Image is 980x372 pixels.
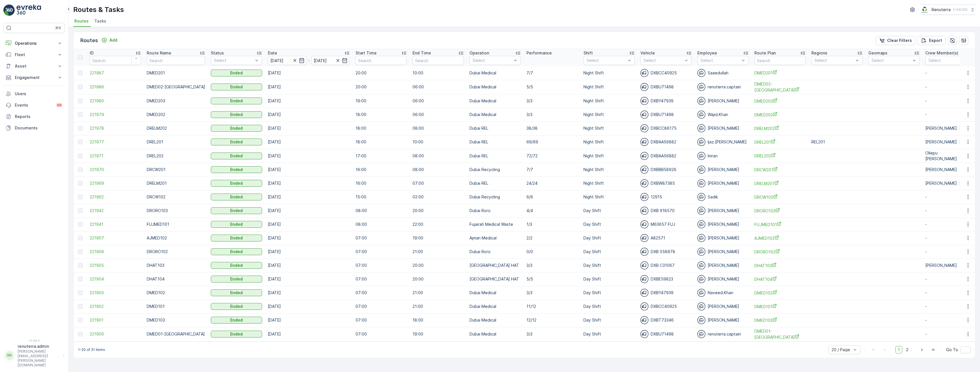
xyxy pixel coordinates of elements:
span: 221980 [90,98,141,104]
p: Ended [230,112,243,117]
td: 5/5 [524,80,581,94]
input: Search [356,56,407,65]
td: [DATE] [265,163,353,176]
a: DHAT104 [754,276,806,282]
a: DRCW201 [754,167,806,173]
img: svg%3e [640,179,648,187]
td: DRORO103 [144,204,208,217]
input: Search [90,56,141,65]
td: 16:00 [353,176,410,190]
td: FUJMED101 [144,217,208,231]
td: Night Shift [581,108,638,121]
td: 20:00 [353,66,410,80]
td: 24/24 [524,176,581,190]
td: Night Shift [581,176,638,190]
a: DMED102 [754,290,806,296]
img: svg%3e [640,234,648,242]
a: 221904 [90,276,141,282]
button: Fleet [3,49,65,60]
span: DMED201 [754,70,806,76]
td: DRCW102 [144,190,208,204]
td: 06:00 [410,94,467,108]
td: 17:00 [353,149,410,163]
a: Users [3,88,65,99]
a: DREL201 [754,139,806,145]
a: 221962 [90,194,141,200]
td: Dubai Medical [467,108,524,121]
p: Reports [15,114,63,119]
td: [DATE] [265,300,353,313]
td: DRORO102 [144,245,208,259]
a: DMED103 [754,317,806,323]
td: [DATE] [265,80,353,94]
td: 12/12 [524,313,581,327]
td: Night Shift [581,149,638,163]
td: Day Shift [581,231,638,245]
a: 221979 [90,112,141,117]
td: 21:00 [410,300,467,313]
img: svg%3e [697,289,705,297]
a: 221971 [90,153,141,159]
span: DREL202 [754,153,806,159]
td: 3/3 [524,108,581,121]
p: ( +04:00 ) [953,7,967,12]
img: logo [3,5,15,16]
td: Dubai Medical [467,80,524,94]
td: 3/3 [524,94,581,108]
td: Night Shift [581,190,638,204]
img: svg%3e [640,124,648,132]
img: svg%3e [640,248,648,256]
img: svg%3e [697,111,705,119]
p: Engagement [15,75,54,80]
td: Ajman Medical [467,231,524,245]
a: 221942 [90,208,141,214]
p: Users [15,91,63,97]
button: Add [99,37,120,44]
button: Export [918,36,946,45]
td: REL201 [808,135,865,149]
td: 16:00 [353,163,410,176]
img: svg%3e [640,302,648,310]
img: svg%3e [697,69,705,77]
td: 20:00 [353,80,410,94]
td: [DATE] [265,313,353,327]
span: DMED02-[GEOGRAPHIC_DATA] [754,81,806,93]
a: 221906 [90,249,141,255]
a: 221902 [90,304,141,309]
p: Ended [230,194,243,200]
td: Day Shift [581,217,638,231]
a: DRORO103 [754,208,806,214]
td: 3/3 [524,286,581,300]
span: 221987 [90,70,141,76]
td: 3/3 [524,259,581,272]
a: 221969 [90,180,141,186]
p: Asset [15,63,54,69]
a: 221978 [90,125,141,131]
p: Ended [230,290,243,296]
td: Dubai REL [467,121,524,135]
img: svg%3e [640,275,648,283]
td: 7/7 [524,163,581,176]
a: DMED101 [754,304,806,310]
span: 221986 [90,84,141,90]
td: 15:00 [353,190,410,204]
td: 08:00 [410,121,467,135]
td: 07:00 [410,176,467,190]
a: DRORO102 [754,249,806,255]
td: 72/72 [524,149,581,163]
a: DMED202 [754,112,806,118]
p: Ended [230,235,243,241]
img: svg%3e [697,261,705,269]
a: 221907 [90,235,141,241]
img: svg%3e [697,179,705,187]
td: DMED203 [144,94,208,108]
td: Dubai REL [467,176,524,190]
a: DRELM202 [754,125,806,131]
td: 06:00 [410,108,467,121]
span: 221941 [90,221,141,227]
